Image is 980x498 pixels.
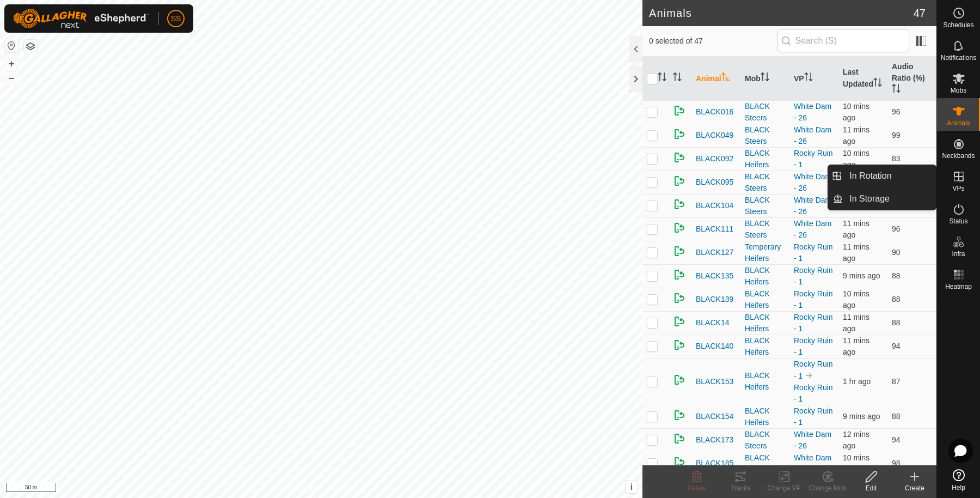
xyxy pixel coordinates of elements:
[745,101,785,124] div: BLACK Steers
[893,483,936,493] div: Create
[843,453,869,473] span: 14 Aug 2025, 7:45 pm
[949,218,967,224] span: Status
[745,148,785,171] div: BLACK Heifers
[673,315,686,328] img: returning on
[794,430,831,450] a: White Dam - 26
[745,288,785,311] div: BLACK Heifers
[843,102,869,122] span: 14 Aug 2025, 7:45 pm
[873,80,882,88] p-sorticon: Activate to sort
[696,200,733,211] span: BLACK104
[673,268,686,281] img: returning on
[673,104,686,117] img: returning on
[892,248,901,257] span: 90
[745,265,785,288] div: BLACK Heifers
[745,370,785,393] div: BLACK Heifers
[745,124,785,147] div: BLACK Steers
[696,223,733,235] span: BLACK111
[745,452,785,475] div: BLACK Steers
[649,7,914,20] h2: Animals
[828,188,936,210] li: In Storage
[626,481,638,493] button: i
[843,242,869,263] span: 14 Aug 2025, 7:44 pm
[745,312,785,335] div: BLACK Heifers
[942,153,975,159] span: Neckbands
[794,383,833,403] a: Rocky Ruin - 1
[794,196,831,216] a: White Dam - 26
[794,313,833,333] a: Rocky Ruin - 1
[843,412,880,421] span: 14 Aug 2025, 7:45 pm
[843,313,869,333] span: 14 Aug 2025, 7:44 pm
[696,317,729,329] span: BLACK14
[892,412,901,421] span: 88
[892,154,901,163] span: 83
[843,336,869,356] span: 14 Aug 2025, 7:44 pm
[843,271,880,280] span: 14 Aug 2025, 7:45 pm
[892,107,901,116] span: 96
[892,224,901,233] span: 96
[745,171,785,194] div: BLACK Steers
[892,342,901,350] span: 94
[943,22,973,28] span: Schedules
[806,483,849,493] div: Change Mob
[828,165,936,187] li: In Rotation
[843,219,869,239] span: 14 Aug 2025, 7:43 pm
[794,266,833,286] a: Rocky Ruin - 1
[838,57,887,101] th: Last Updated
[696,434,733,446] span: BLACK173
[13,9,149,28] img: Gallagher Logo
[794,219,831,239] a: White Dam - 26
[745,241,785,264] div: Temperary Heifers
[696,270,733,282] span: BLACK135
[673,74,682,83] p-sorticon: Activate to sort
[794,149,833,169] a: Rocky Ruin - 1
[5,57,18,70] button: +
[688,484,707,492] span: Delete
[673,338,686,351] img: returning on
[658,74,666,83] p-sorticon: Activate to sort
[696,411,733,422] span: BLACK154
[892,271,901,280] span: 88
[24,40,37,53] button: Map Layers
[745,405,785,428] div: BLACK Heifers
[849,192,890,205] span: In Storage
[892,131,901,139] span: 99
[892,377,901,386] span: 87
[805,371,813,380] img: to
[696,106,733,118] span: BLACK016
[794,360,833,380] a: Rocky Ruin - 1
[745,335,785,358] div: BLACK Heifers
[892,459,901,467] span: 98
[673,198,686,211] img: returning on
[696,376,733,387] span: BLACK153
[719,483,762,493] div: Tracks
[849,169,891,183] span: In Rotation
[5,39,18,52] button: Reset Map
[673,221,686,234] img: returning on
[673,291,686,305] img: returning on
[5,71,18,84] button: –
[947,120,970,126] span: Animals
[696,177,733,188] span: BLACK095
[794,125,831,145] a: White Dam - 26
[696,247,733,258] span: BLACK127
[740,57,789,101] th: Mob
[892,318,901,327] span: 88
[762,483,806,493] div: Change VP
[794,102,831,122] a: White Dam - 26
[794,172,831,192] a: White Dam - 26
[673,151,686,164] img: returning on
[673,373,686,386] img: returning on
[914,5,926,21] span: 47
[278,484,319,494] a: Privacy Policy
[696,130,733,141] span: BLACK049
[794,289,833,309] a: Rocky Ruin - 1
[794,336,833,356] a: Rocky Ruin - 1
[691,57,740,101] th: Animal
[843,188,936,210] a: In Storage
[941,54,976,61] span: Notifications
[952,185,964,192] span: VPs
[745,218,785,241] div: BLACK Steers
[843,125,869,145] span: 14 Aug 2025, 7:43 pm
[952,484,965,491] span: Help
[696,294,733,305] span: BLACK139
